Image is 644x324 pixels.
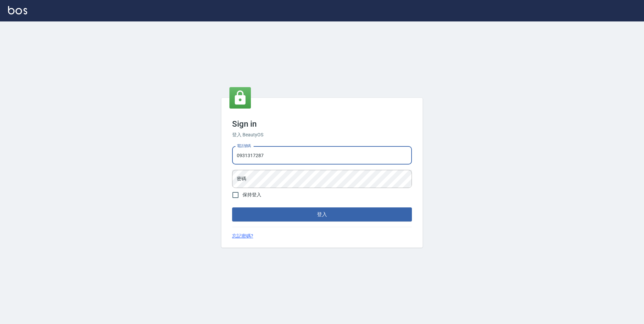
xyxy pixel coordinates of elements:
[232,131,412,138] h6: 登入 BeautyOS
[237,143,251,148] label: 電話號碼
[232,233,253,240] a: 忘記密碼?
[243,191,261,198] span: 保持登入
[232,207,412,221] button: 登入
[232,119,412,129] h3: Sign in
[8,6,27,14] img: Logo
